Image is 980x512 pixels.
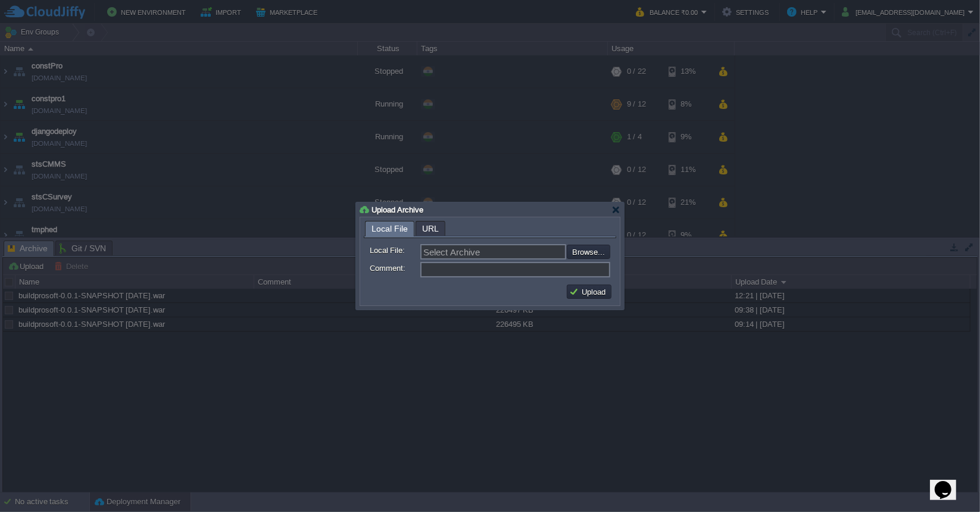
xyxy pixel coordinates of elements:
span: Upload Archive [372,205,424,214]
label: Local File: [370,244,419,257]
button: Upload [569,286,609,297]
span: URL [422,221,439,236]
span: Local File [372,221,408,236]
label: Comment: [370,262,419,274]
iframe: chat widget [930,464,968,500]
